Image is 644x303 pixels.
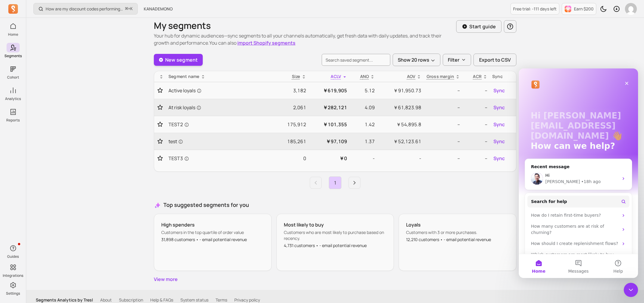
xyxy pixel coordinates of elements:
[237,40,295,46] a: import Shopify segments
[154,201,516,209] h3: Top suggested segments for you
[157,138,164,144] button: Toggle favorite
[277,138,306,145] p: 185,261
[625,3,637,15] img: avatar
[492,120,506,129] button: Sync
[168,104,201,111] span: At risk loyals
[168,87,272,94] a: Active loyals
[493,138,505,145] span: Sync
[46,6,123,12] p: How are my discount codes performing daily?
[168,121,189,128] span: TEST2
[154,177,516,189] ul: Pagination
[597,3,609,15] button: Toggle dark mode
[406,221,509,228] p: Loyals
[311,155,347,162] p: ￥0
[161,237,264,243] p: 31,898 customers • - email potential revenue
[3,273,23,278] p: Integrations
[234,297,260,303] a: Privacy policy
[125,6,133,12] span: +
[154,276,516,283] a: View more
[277,87,306,94] p: 3,182
[4,54,22,58] p: Segments
[284,229,387,241] p: Customers who are most likely to purchase based on recency.
[277,155,306,162] p: 0
[331,74,341,79] span: ACLV
[7,254,19,259] p: Guides
[352,155,375,162] p: -
[154,54,203,66] a: New segment
[168,121,272,128] a: TEST2
[380,104,421,111] p: ￥61,823.98
[284,243,387,249] p: 4,731 customers • - email potential revenue
[443,54,471,66] button: Filter
[465,87,487,94] p: --
[426,87,460,94] p: --
[168,104,272,111] a: At risk loyals
[36,297,93,303] p: Segments Analytics by Tresl
[161,221,264,228] p: High spenders
[157,104,164,110] button: Toggle favorite
[352,138,375,145] p: 1.37
[311,104,347,111] p: ￥282,121
[216,297,227,303] a: Terms
[493,121,505,128] span: Sync
[7,242,20,260] button: Guides
[168,74,272,79] div: Segment name
[168,87,202,94] span: Active loyals
[426,121,460,128] p: --
[349,177,360,189] a: Next page
[407,74,416,79] p: AOV
[209,40,295,46] span: You can also
[329,177,341,189] a: Page 1 is your current page
[6,291,20,296] p: Settings
[161,229,264,235] p: Customers in the top quartile of order value
[492,137,506,146] button: Sync
[311,121,347,128] p: ￥101,355
[322,54,390,66] input: search
[360,74,369,79] span: ANO
[574,6,594,12] p: Earn $200
[157,88,164,93] button: Toggle favorite
[7,75,19,80] p: Cohort
[6,118,20,123] p: Reports
[406,237,509,243] p: 12,210 customers • - email potential revenue
[8,32,18,37] p: Home
[352,121,375,128] p: 1.42
[624,283,638,297] iframe: Intercom live chat
[168,138,272,145] a: test
[448,56,459,63] p: Filter
[100,297,112,303] a: About
[469,23,496,30] p: Start guide
[492,74,514,79] div: Sync
[144,6,173,12] span: KANADEMONO
[168,155,189,162] span: TEST3
[311,87,347,94] p: ￥619,905
[352,87,375,94] p: 5.12
[150,297,173,303] a: Help & FAQs
[473,74,482,79] p: ACR
[493,104,505,111] span: Sync
[492,154,506,163] button: Sync
[277,121,306,128] p: 175,912
[426,155,460,162] p: --
[510,3,559,15] a: Free trial: -111 days left
[492,86,506,95] button: Sync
